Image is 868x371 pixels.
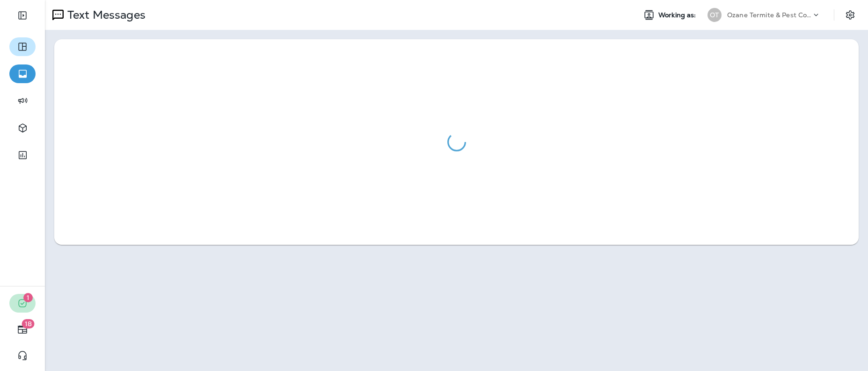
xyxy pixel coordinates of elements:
[9,320,36,339] button: 18
[22,319,35,328] span: 18
[727,11,811,19] p: Ozane Termite & Pest Control
[64,8,146,22] p: Text Messages
[658,11,698,19] span: Working as:
[708,8,722,22] div: OT
[23,293,33,302] span: 1
[9,6,36,25] button: Expand Sidebar
[9,294,36,313] button: 1
[842,7,859,23] button: Settings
